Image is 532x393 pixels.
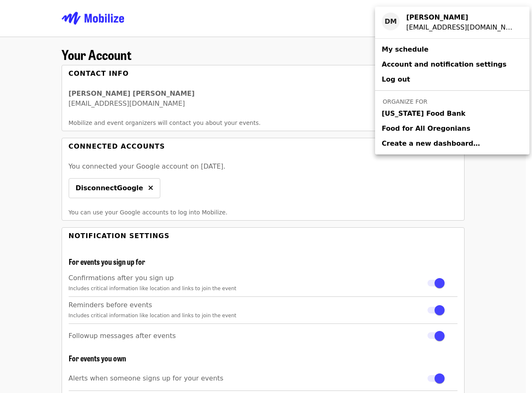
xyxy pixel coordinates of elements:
[382,45,428,53] span: My schedule
[382,60,507,68] span: Account and notification settings
[382,75,410,83] span: Log out
[406,22,516,32] div: Dmojarro@oregonfoodbank.org
[375,121,530,136] a: Food for All Oregonians
[375,57,530,72] a: Account and notification settings
[375,42,530,57] a: My schedule
[375,10,530,35] a: DM[PERSON_NAME][EMAIL_ADDRESS][DOMAIN_NAME]
[406,12,516,22] div: Damien Mojarro
[382,124,470,134] span: Food for All Oregonians
[375,136,530,151] a: Create a new dashboard…
[375,106,530,121] a: [US_STATE] Food Bank
[406,13,468,21] strong: [PERSON_NAME]
[382,12,400,30] div: DM
[382,139,480,147] span: Create a new dashboard…
[382,109,465,119] span: [US_STATE] Food Bank
[383,98,427,105] span: Organize for
[375,72,530,87] a: Log out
